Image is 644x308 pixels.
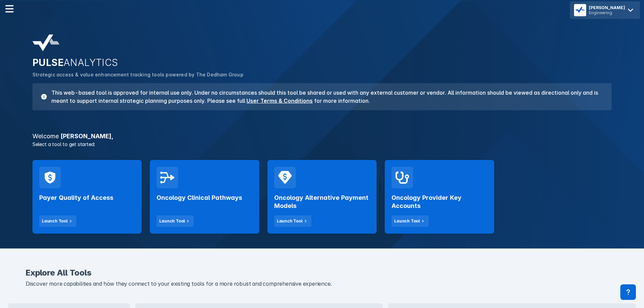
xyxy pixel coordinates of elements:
[32,133,59,140] span: Welcome
[32,34,59,51] img: pulse-analytics-logo
[159,218,185,224] div: Launch Tool
[39,215,76,227] button: Launch Tool
[32,71,612,78] p: Strategic access & value enhancement tracking tools powered by The Dedham Group
[150,160,259,234] a: Oncology Clinical PathwaysLaunch Tool
[589,10,625,15] div: Engineering
[274,215,311,227] button: Launch Tool
[39,194,113,202] h2: Payer Quality of Access
[391,194,487,210] h2: Oncology Provider Key Accounts
[267,160,377,234] a: Oncology Alternative Payment ModelsLaunch Tool
[26,269,618,277] h2: Explore All Tools
[28,133,616,139] h3: [PERSON_NAME] ,
[274,194,370,210] h2: Oncology Alternative Payment Models
[26,280,618,288] p: Discover more capabilities and how they connect to your existing tools for a more robust and comp...
[64,57,118,68] span: ANALYTICS
[575,5,585,15] img: menu button
[589,5,625,10] div: [PERSON_NAME]
[277,218,303,224] div: Launch Tool
[246,97,313,104] a: User Terms & Conditions
[28,141,616,148] p: Select a tool to get started:
[5,5,14,13] img: menu--horizontal.svg
[391,215,429,227] button: Launch Tool
[385,160,494,234] a: Oncology Provider Key AccountsLaunch Tool
[620,284,636,300] div: Contact Support
[157,194,242,202] h2: Oncology Clinical Pathways
[42,218,68,224] div: Launch Tool
[157,215,194,227] button: Launch Tool
[32,160,142,234] a: Payer Quality of AccessLaunch Tool
[47,89,603,105] h3: This web-based tool is approved for internal use only. Under no circumstances should this tool be...
[394,218,420,224] div: Launch Tool
[32,57,612,68] h2: PULSE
